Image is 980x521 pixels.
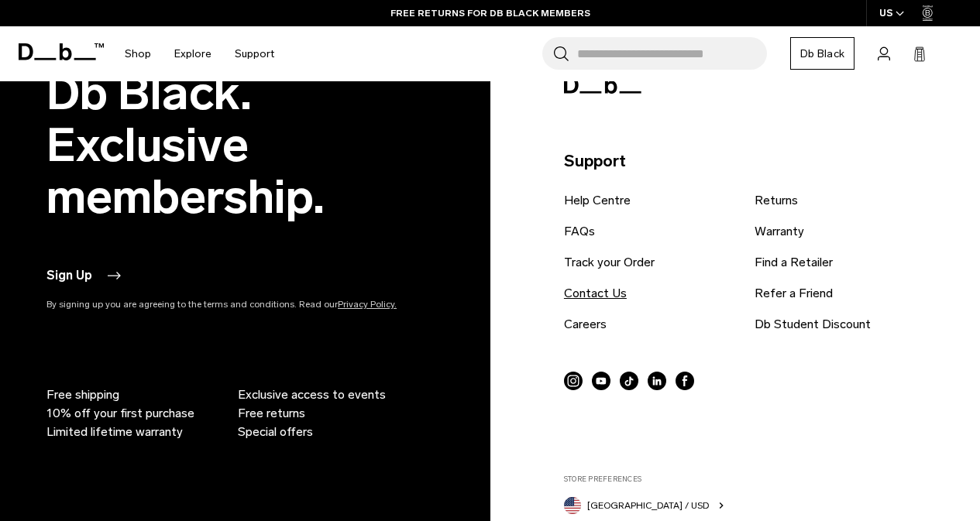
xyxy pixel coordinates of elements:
[564,497,581,514] img: United States
[46,386,119,404] span: Free shipping
[755,222,804,241] a: Warranty
[564,474,934,485] label: Store Preferences
[46,67,416,223] h2: Db Black. Exclusive membership.
[564,494,727,514] button: United States [GEOGRAPHIC_DATA] / USD
[790,37,854,70] a: Db Black
[125,26,151,81] a: Shop
[755,284,833,303] a: Refer a Friend
[390,6,590,20] a: FREE RETURNS FOR DB BLACK MEMBERS
[238,404,305,423] span: Free returns
[174,26,211,81] a: Explore
[46,423,183,441] span: Limited lifetime warranty
[755,191,798,210] a: Returns
[235,26,274,81] a: Support
[113,26,286,81] nav: Main Navigation
[46,404,194,423] span: 10% off your first purchase
[338,299,397,310] a: Privacy Policy.
[46,297,416,311] p: By signing up you are agreeing to the terms and conditions. Read our
[564,191,631,210] a: Help Centre
[564,149,934,173] p: Support
[46,266,123,285] button: Sign Up
[564,253,655,272] a: Track your Order
[755,253,833,272] a: Find a Retailer
[564,284,627,303] a: Contact Us
[587,499,709,512] span: [GEOGRAPHIC_DATA] / USD
[564,315,607,334] a: Careers
[238,423,313,441] span: Special offers
[564,222,595,241] a: FAQs
[755,315,871,334] a: Db Student Discount
[238,386,386,404] span: Exclusive access to events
